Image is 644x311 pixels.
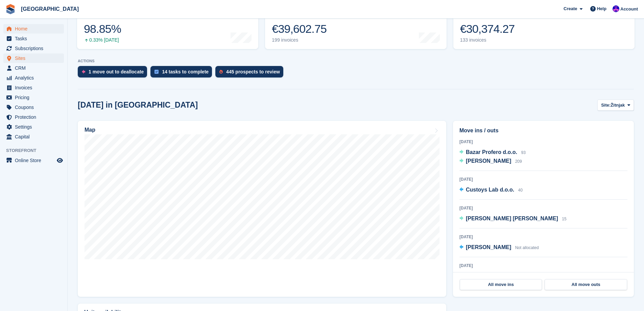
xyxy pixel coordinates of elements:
img: move_outs_to_deallocate_icon-f764333ba52eb49d3ac5e1228854f67142a1ed5810a6f6cc68b1a99e826820c5.svg [82,70,85,74]
span: Pricing [15,93,55,102]
span: Sites [15,53,55,63]
span: Help [597,5,606,12]
span: Žitnjak [611,102,625,109]
img: stora-icon-8386f47178a22dfd0bd8f6a31ec36ba5ce8667c1dd55bd0f319d3a0aa187defe.svg [5,4,16,14]
div: €39,602.75 [272,22,327,36]
span: Online Store [15,156,55,165]
a: menu [3,63,64,73]
a: Custoys Lab d.o.o. 40 [459,186,523,195]
span: Bazar Profero d.o.o. [466,149,517,155]
a: All move ins [460,279,542,290]
div: 98.85% [84,22,121,36]
img: prospect-51fa495bee0391a8d652442698ab0144808aea92771e9ea1ae160a38d050c398.svg [219,70,223,74]
a: 1 move out to deallocate [78,66,150,81]
a: Preview store [56,156,64,164]
div: 0.33% [DATE] [84,37,121,43]
a: menu [3,156,64,165]
span: Custoys Lab d.o.o. [466,187,514,193]
a: Awaiting payment €30,374.27 133 invoices [453,6,635,49]
span: Not allocated [515,245,539,250]
div: [DATE] [459,176,627,182]
span: [PERSON_NAME] [PERSON_NAME] [466,216,558,221]
a: Map [78,121,446,297]
a: menu [3,122,64,132]
div: 1 move out to deallocate [89,69,144,74]
span: CRM [15,63,55,73]
a: Occupancy 98.85% 0.33% [DATE] [77,6,258,49]
a: menu [3,112,64,122]
div: 445 prospects to review [226,69,280,74]
span: 209 [515,159,522,164]
h2: [DATE] in [GEOGRAPHIC_DATA] [78,101,198,110]
span: Account [620,6,638,13]
a: menu [3,34,64,43]
h2: Move ins / outs [459,127,627,135]
button: Site: Žitnjak [597,99,634,111]
a: Month-to-date sales €39,602.75 199 invoices [265,6,446,49]
span: Subscriptions [15,44,55,53]
p: ACTIONS [78,59,634,63]
a: menu [3,83,64,92]
span: Home [15,24,55,34]
span: Settings [15,122,55,132]
span: Storefront [6,147,67,154]
img: Ivan Gačić [613,5,619,12]
a: menu [3,103,64,112]
div: [DATE] [459,205,627,211]
a: menu [3,44,64,53]
span: Capital [15,132,55,141]
span: Invoices [15,83,55,92]
div: 133 invoices [460,37,515,43]
a: Bazar Profero d.o.o. 93 [459,148,526,157]
span: Analytics [15,73,55,83]
span: Tasks [15,34,55,43]
h2: Map [85,127,95,133]
span: 40 [518,188,523,193]
span: [PERSON_NAME] [466,244,511,250]
a: 14 tasks to complete [150,66,215,81]
div: [DATE] [459,263,627,269]
a: [PERSON_NAME] [PERSON_NAME] 15 [459,215,567,223]
span: Coupons [15,103,55,112]
div: 199 invoices [272,37,327,43]
img: task-75834270c22a3079a89374b754ae025e5fb1db73e45f91037f5363f120a921f8.svg [154,70,159,74]
a: menu [3,73,64,83]
span: 15 [562,217,566,221]
a: menu [3,24,64,34]
a: menu [3,53,64,63]
a: [GEOGRAPHIC_DATA] [18,3,81,15]
a: menu [3,132,64,141]
div: [DATE] [459,139,627,145]
span: 93 [521,150,525,155]
span: Protection [15,112,55,122]
a: All move outs [545,279,627,290]
a: [PERSON_NAME] Not allocated [459,243,539,252]
div: €30,374.27 [460,22,515,36]
a: [PERSON_NAME] 209 [459,157,522,166]
a: menu [3,93,64,102]
div: [DATE] [459,234,627,240]
div: 14 tasks to complete [162,69,209,74]
a: 445 prospects to review [215,66,287,81]
span: Site: [601,102,611,109]
span: Create [564,5,577,12]
span: [PERSON_NAME] [466,158,511,164]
